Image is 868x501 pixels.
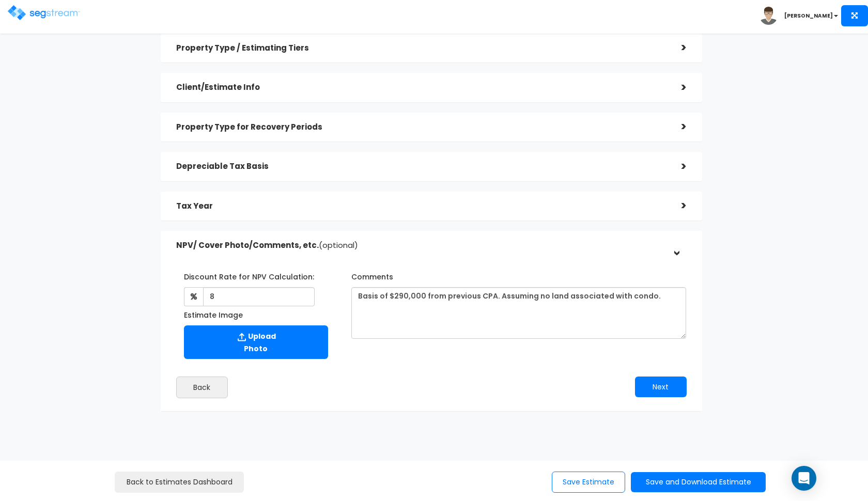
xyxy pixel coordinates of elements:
[792,466,816,491] div: Open Intercom Messenger
[319,240,358,251] span: (optional)
[668,236,684,256] div: >
[184,306,243,320] label: Estimate Image
[351,268,393,282] label: Comments
[176,162,666,171] h5: Depreciable Tax Basis
[635,377,687,397] button: Next
[176,377,228,398] button: Back
[666,40,687,56] div: >
[784,12,833,20] b: [PERSON_NAME]
[176,83,666,92] h5: Client/Estimate Info
[666,80,687,96] div: >
[8,5,80,20] img: logo.png
[760,7,778,25] img: avatar.png
[176,202,666,211] h5: Tax Year
[176,44,666,53] h5: Property Type / Estimating Tiers
[115,472,244,493] a: Back to Estimates Dashboard
[552,472,625,493] button: Save Estimate
[631,472,766,492] button: Save and Download Estimate
[666,159,687,175] div: >
[666,198,687,214] div: >
[184,325,328,359] label: Upload Photo
[176,123,666,132] h5: Property Type for Recovery Periods
[176,241,666,250] h5: NPV/ Cover Photo/Comments, etc.
[184,268,314,282] label: Discount Rate for NPV Calculation:
[666,119,687,135] div: >
[236,331,248,343] img: Upload Icon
